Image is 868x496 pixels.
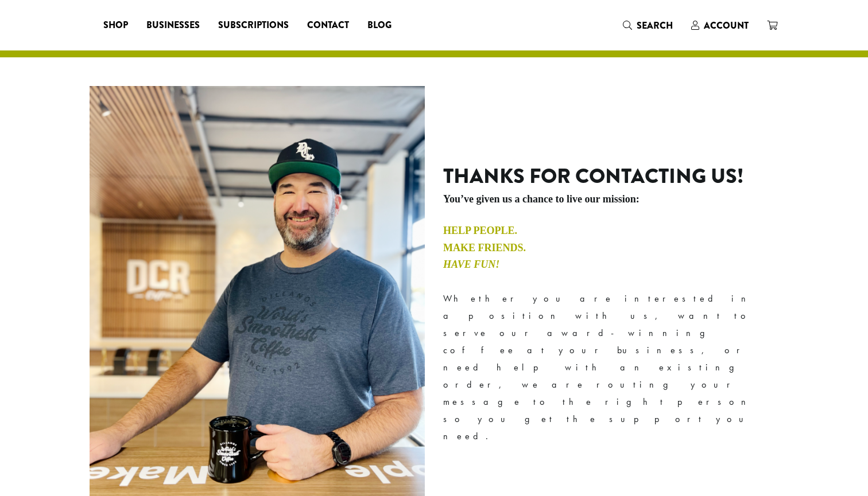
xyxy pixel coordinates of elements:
h2: Thanks for contacting us! [443,164,778,189]
span: Blog [367,18,392,33]
span: Subscriptions [218,18,289,33]
a: Account [682,16,758,35]
span: Account [704,19,749,32]
a: Subscriptions [209,16,298,34]
h4: Help People. [443,225,778,237]
span: Contact [307,18,349,33]
h5: You’ve given us a chance to live our mission: [443,193,778,206]
em: Have Fun! [443,259,499,270]
a: Shop [94,16,137,34]
span: Businesses [146,18,200,33]
span: Search [637,19,673,32]
a: Contact [298,16,358,34]
span: Shop [103,18,128,33]
a: Blog [358,16,401,34]
h4: Make Friends. [443,242,778,255]
p: Whether you are interested in a position with us, want to serve our award-winning coffee at your ... [443,290,778,446]
a: Search [614,16,682,35]
a: Businesses [137,16,209,34]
